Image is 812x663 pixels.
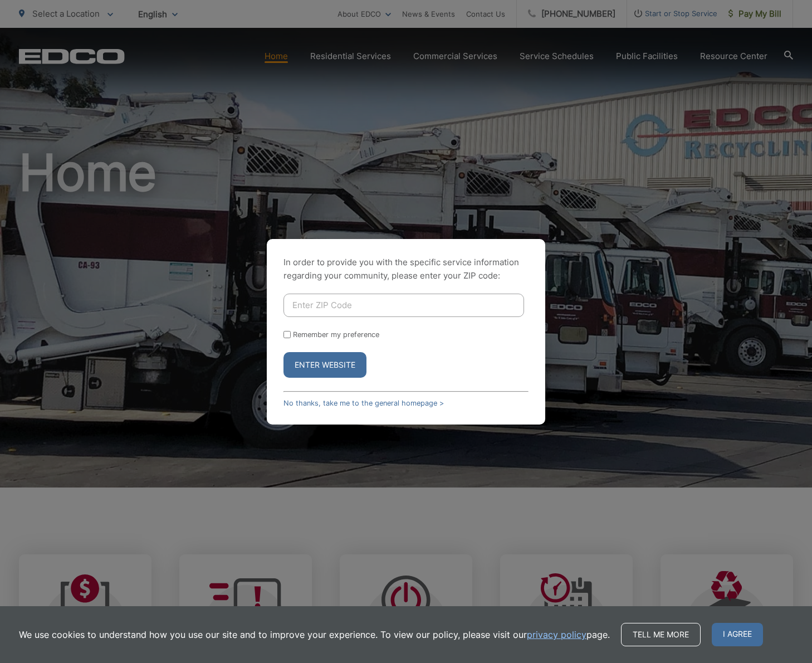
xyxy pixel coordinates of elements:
p: In order to provide you with the specific service information regarding your community, please en... [283,256,529,282]
span: I agree [712,623,763,646]
p: We use cookies to understand how you use our site and to improve your experience. To view our pol... [19,628,610,641]
label: Remember my preference [293,330,379,339]
a: No thanks, take me to the general homepage > [283,399,444,407]
a: Tell me more [621,623,701,646]
a: privacy policy [527,628,586,641]
input: Enter ZIP Code [283,294,524,317]
button: Enter Website [283,352,366,378]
